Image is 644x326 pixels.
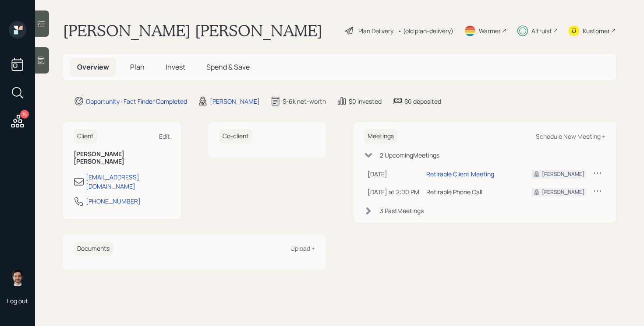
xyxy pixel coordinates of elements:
[426,187,517,196] div: Retirable Phone Call
[86,172,170,191] div: [EMAIL_ADDRESS][DOMAIN_NAME]
[349,97,382,106] div: $0 invested
[219,129,252,144] h6: Co-client
[380,206,424,215] div: 3 Past Meeting s
[542,170,584,178] div: [PERSON_NAME]
[74,151,170,165] h6: [PERSON_NAME] [PERSON_NAME]
[364,129,397,144] h6: Meetings
[130,62,145,72] span: Plan
[86,97,187,106] div: Opportunity · Fact Finder Completed
[536,132,605,140] div: Schedule New Meeting +
[20,110,29,119] div: 15
[206,62,250,72] span: Spend & Save
[542,188,584,196] div: [PERSON_NAME]
[210,97,260,106] div: [PERSON_NAME]
[9,269,26,286] img: jonah-coleman-headshot.png
[159,132,170,140] div: Edit
[583,26,610,35] div: Kustomer
[166,62,185,72] span: Invest
[368,169,419,179] div: [DATE]
[290,244,315,252] div: Upload +
[531,26,552,35] div: Altruist
[74,129,97,144] h6: Client
[368,187,419,196] div: [DATE] at 2:00 PM
[426,169,494,179] div: Retirable Client Meeting
[358,26,393,35] div: Plan Delivery
[63,21,322,40] h1: [PERSON_NAME] [PERSON_NAME]
[380,151,439,160] div: 2 Upcoming Meeting s
[77,62,109,72] span: Overview
[398,26,453,35] div: • (old plan-delivery)
[283,97,326,106] div: $-6k net-worth
[74,242,113,256] h6: Documents
[86,196,141,206] div: [PHONE_NUMBER]
[404,97,441,106] div: $0 deposited
[479,26,501,35] div: Warmer
[7,297,28,305] div: Log out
